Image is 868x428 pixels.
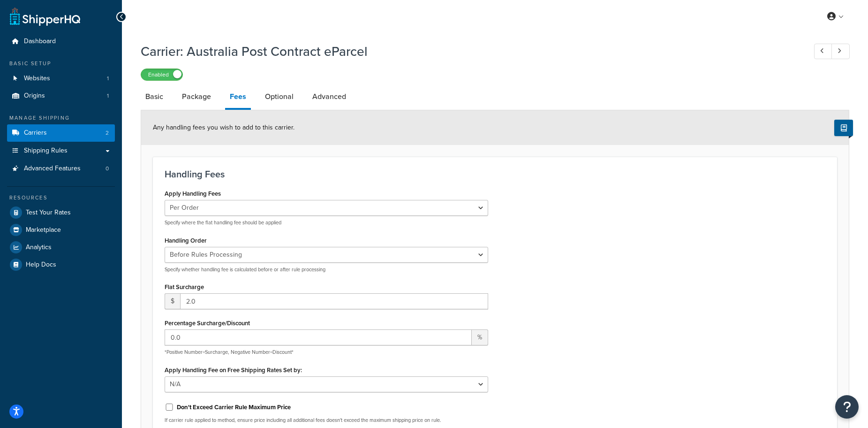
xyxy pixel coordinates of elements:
[7,70,115,87] a: Websites1
[177,85,216,108] a: Package
[26,261,56,269] span: Help Docs
[165,349,488,356] p: *Positive Number=Surcharge, Negative Number=Discount*
[831,44,850,59] a: Next Record
[153,122,294,132] span: Any handling fees you wish to add to this carrier.
[26,244,52,252] span: Analytics
[7,124,115,142] a: Carriers2
[165,417,488,424] p: If carrier rule applied to method, ensure price including all additional fees doesn't exceed the ...
[24,147,68,155] span: Shipping Rules
[7,256,115,273] a: Help Docs
[7,87,115,105] a: Origins1
[7,114,115,122] div: Manage Shipping
[141,85,168,108] a: Basic
[24,165,81,173] span: Advanced Features
[26,209,71,217] span: Test Your Rates
[107,75,109,83] span: 1
[7,160,115,177] a: Advanced Features0
[308,85,351,108] a: Advanced
[141,69,182,80] label: Enabled
[7,124,115,142] li: Carriers
[7,204,115,221] a: Test Your Rates
[7,194,115,202] div: Resources
[177,403,291,412] label: Don't Exceed Carrier Rule Maximum Price
[165,219,488,226] p: Specify where the flat handling fee should be applied
[106,165,109,173] span: 0
[165,266,488,273] p: Specify whether handling fee is calculated before or after rule processing
[814,44,832,59] a: Previous Record
[7,142,115,160] a: Shipping Rules
[7,222,115,238] a: Marketplace
[165,320,250,327] label: Percentage Surcharge/Discount
[7,160,115,177] li: Advanced Features
[24,92,45,100] span: Origins
[834,120,853,136] button: Show Help Docs
[24,75,50,83] span: Websites
[165,237,207,244] label: Handling Order
[24,38,56,46] span: Dashboard
[225,85,251,110] a: Fees
[165,367,302,374] label: Apply Handling Fee on Free Shipping Rates Set by:
[26,226,61,234] span: Marketplace
[835,395,859,419] button: Open Resource Center
[7,33,115,50] a: Dashboard
[472,329,488,345] span: %
[24,129,47,137] span: Carriers
[106,129,109,137] span: 2
[107,92,109,100] span: 1
[7,70,115,87] li: Websites
[165,293,180,309] span: $
[7,60,115,68] div: Basic Setup
[141,42,797,61] h1: Carrier: Australia Post Contract eParcel
[165,169,825,179] h3: Handling Fees
[165,190,221,197] label: Apply Handling Fees
[260,85,298,108] a: Optional
[7,239,115,256] a: Analytics
[165,283,204,290] label: Flat Surcharge
[7,87,115,105] li: Origins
